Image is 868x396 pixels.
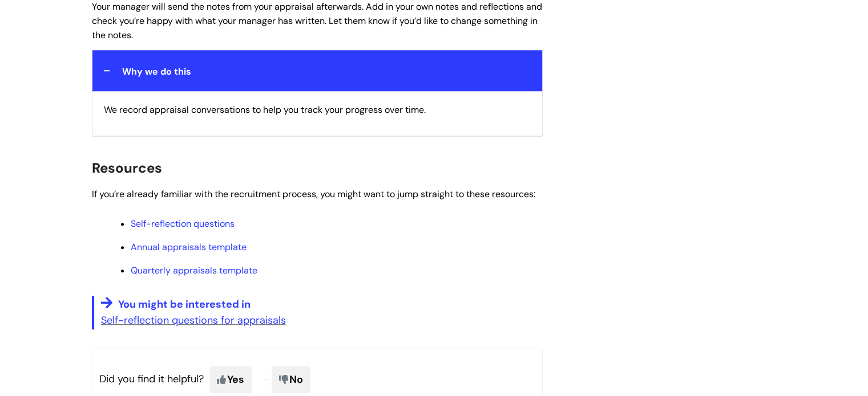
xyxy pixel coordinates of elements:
a: Quarterly appraisals template [131,264,257,276]
a: Self-reflection questions for appraisals [101,313,286,327]
a: Self-reflection questions [131,218,235,230]
span: Why we do this [122,66,191,77]
span: Resources [92,159,162,177]
span: No [272,366,310,393]
span: You might be interested in [118,297,251,311]
span: We record appraisal conversations to help you track your progress over time. [104,104,426,116]
a: Annual appraisals template [131,241,247,253]
span: If you’re already familiar with the recruitment process, you might want to jump straight to these... [92,188,535,200]
span: Yes [209,366,252,393]
span: Your manager will send the notes from your appraisal afterwards. Add in your own notes and reflec... [92,1,542,41]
